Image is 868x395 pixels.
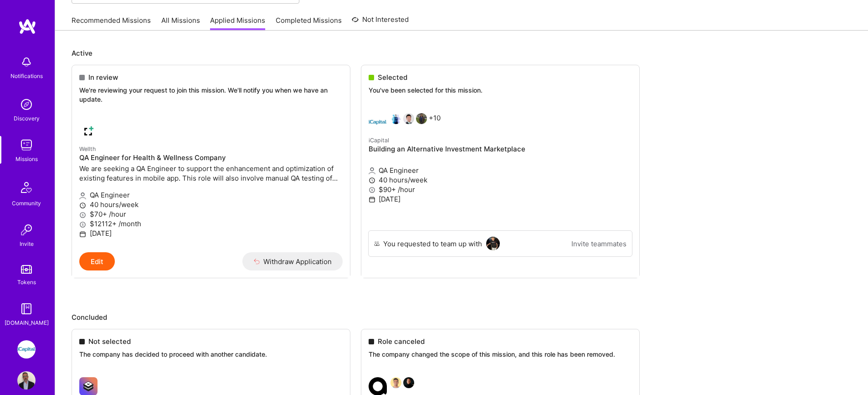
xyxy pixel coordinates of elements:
img: Wellth company logo [79,122,98,140]
img: Invite [17,221,36,239]
small: Wellth [79,146,96,152]
img: Souvik Basu [390,377,401,388]
div: Invite [20,239,34,249]
img: guide book [17,300,36,318]
p: [DATE] [79,229,343,238]
div: Community [12,198,41,208]
a: All Missions [161,16,200,31]
img: logo [18,18,36,35]
p: 40 hours/week [79,200,343,209]
img: discovery [17,95,36,114]
img: bell [17,53,36,71]
p: Active [72,48,852,58]
img: User Avatar [17,371,36,390]
a: Not Interested [352,14,409,31]
p: $12112+ /month [79,219,343,229]
a: Recommended Missions [72,16,151,31]
img: iCapital: Building an Alternative Investment Marketplace [17,340,36,359]
a: Applied Missions [210,16,265,31]
span: Role canceled [378,337,425,346]
img: teamwork [17,136,36,154]
a: Wellth company logoWellthQA Engineer for Health & Wellness CompanyWe are seeking a QA Engineer to... [72,114,350,252]
div: Missions [15,154,38,164]
img: Community [15,177,37,198]
a: User Avatar [15,371,38,390]
div: Notifications [10,71,43,81]
p: We are seeking a QA Engineer to support the enhancement and optimization of existing features in ... [79,164,343,183]
button: Edit [79,252,115,270]
span: In review [88,73,118,82]
div: Discovery [14,114,40,123]
h4: QA Engineer for Health & Wellness Company [79,154,343,162]
i: icon MoneyGray [79,212,86,218]
p: The company changed the scope of this mission, and this role has been removed. [369,350,632,359]
p: We're reviewing your request to join this mission. We'll notify you when we have an update. [79,86,343,104]
i: icon Applicant [79,192,86,199]
i: icon Clock [79,202,86,209]
button: Withdraw Application [242,252,343,270]
div: Tokens [17,277,36,287]
i: icon Calendar [79,231,86,238]
a: iCapital: Building an Alternative Investment Marketplace [15,340,38,359]
i: icon MoneyGray [79,221,86,228]
p: $70+ /hour [79,209,343,219]
a: Completed Missions [276,16,342,31]
img: James Touhey [403,377,414,388]
p: QA Engineer [79,190,343,200]
p: Concluded [72,312,852,322]
img: tokens [21,265,32,274]
div: [DOMAIN_NAME] [5,318,49,327]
